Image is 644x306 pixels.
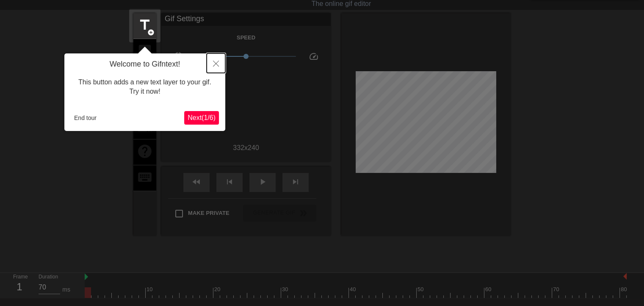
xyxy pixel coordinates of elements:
div: This button adds a new text layer to your gif. Try it now! [71,69,219,105]
button: Next [184,111,219,125]
span: Next ( 1 / 6 ) [188,114,216,121]
h4: Welcome to Gifntext! [71,60,219,69]
button: End tour [71,111,100,124]
button: Close [207,53,225,73]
